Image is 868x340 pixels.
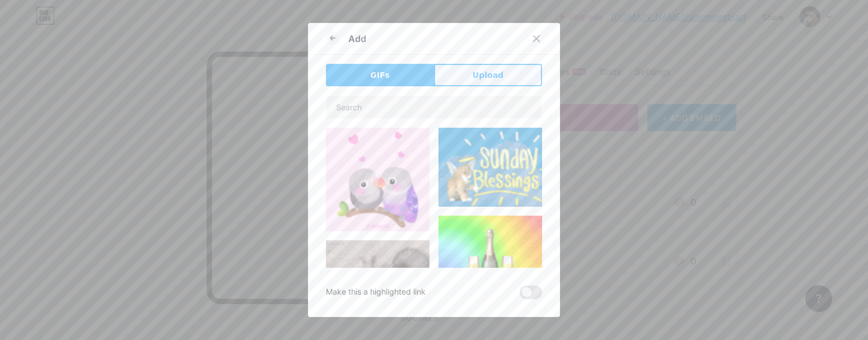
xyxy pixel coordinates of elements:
span: Upload [473,69,503,81]
span: GIFs [370,69,390,81]
button: Upload [434,64,542,86]
div: Add [348,32,366,45]
button: GIFs [326,64,434,86]
img: Gihpy [326,128,430,231]
img: Gihpy [326,240,430,327]
img: Gihpy [438,128,542,207]
img: Gihpy [438,216,542,319]
input: Search [326,96,542,118]
div: Make this a highlighted link [326,286,426,299]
